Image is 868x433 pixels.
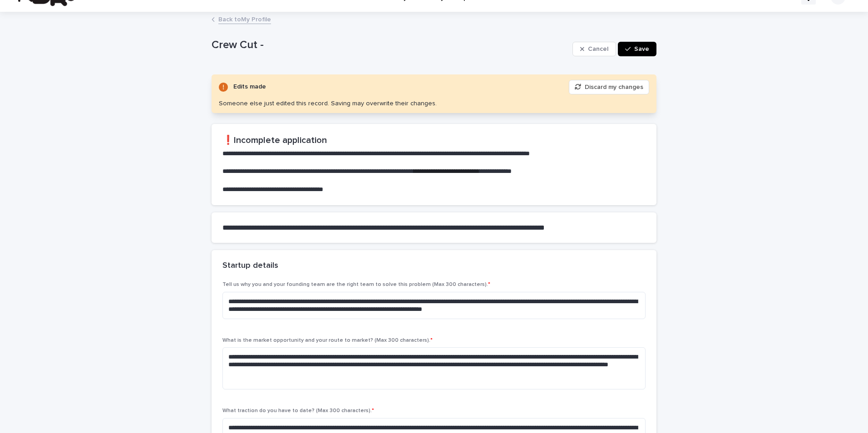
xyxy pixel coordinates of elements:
[588,46,608,52] span: Cancel
[222,261,278,271] h2: Startup details
[572,42,616,56] button: Cancel
[222,338,433,343] span: What is the market opportunity and your route to market? (Max 300 characters).
[219,100,437,108] div: Someone else just edited this record. Saving may overwrite their changes.
[218,14,271,24] a: Back toMy Profile
[634,46,649,52] span: Save
[222,282,490,287] span: Tell us why you and your founding team are the right team to solve this problem (Max 300 characte...
[233,81,266,93] div: Edits made
[222,135,646,146] h2: ❗Incomplete application
[618,42,656,56] button: Save
[212,39,569,52] p: Crew Cut -
[569,80,649,94] button: Discard my changes
[222,408,374,413] span: What traction do you have to date? (Max 300 characters).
